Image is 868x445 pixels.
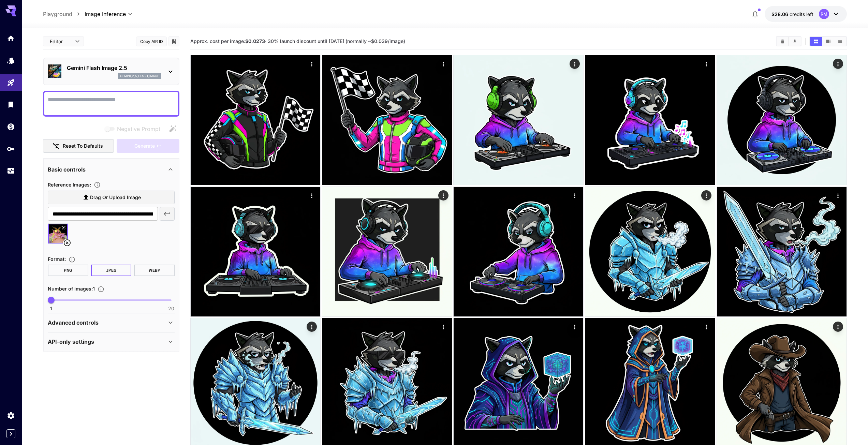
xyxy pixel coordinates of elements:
div: Actions [438,322,448,332]
div: Actions [833,190,843,201]
img: +kTUvUAmIAAACAyyQQAAAX8AAAAAAAADpO2hUjcgAAAAACDIQoZMAAAAAAAAlCAAAAAAAAAAAAA5bnWFdMAAAAA62g6oGhIAD... [191,187,320,316]
button: Add to library [171,37,177,45]
div: Actions [438,59,448,69]
button: Choose the file format for the output image. [66,256,78,263]
div: Actions [701,59,711,69]
div: Show images in grid viewShow images in video viewShow images in list view [809,36,847,46]
button: JPEG [91,265,132,276]
button: Download All [789,37,801,46]
button: Show images in grid view [810,37,822,46]
p: Basic controls [48,165,86,174]
div: Gemini Flash Image 2.5gemini_2_5_flash_image [48,61,175,82]
div: Actions [833,59,843,69]
button: Reset to defaults [43,139,114,153]
button: Upload a reference image to guide the result. This is needed for Image-to-Image or Inpainting. Su... [91,181,103,188]
button: Show images in list view [834,37,846,46]
p: Gemini Flash Image 2.5 [67,64,161,72]
span: Editor [50,38,71,45]
span: Reference Images : [48,182,91,188]
img: iwAABDVAAAAAAAOuWyTwAAES2mmyAj0a0B0S9wAAA [322,55,452,185]
span: Negative Prompt [117,125,160,133]
img: 8gf2kuaNCRlOa8gvAAI1khDoTOflYKKjmBbV1xT2DB9JlvaaowqeUadpp0bwk+eT0MsBKjM4BQK8feouE1CDMajwL6Le6XlHf... [322,187,452,316]
b: $0.0273 [245,38,265,44]
p: gemini_2_5_flash_image [120,74,159,78]
img: wsqGKANCuCzf7oRgrpqViXB4x1jSAACerQM7r0T68myAAA== [585,187,715,316]
img: EWEf94GEt0BdcRSIQ+rIZeS7zrRAFDnHwZnH9UQAAAAA [717,55,847,185]
div: API-only settings [48,333,175,350]
button: WEBP [134,265,175,276]
div: Actions [570,322,580,332]
img: fwVKikIIo1oAkDgAAAA [454,187,583,316]
div: Settings [7,411,15,420]
div: Library [7,100,15,109]
div: Actions [570,59,580,69]
div: Advanced controls [48,314,175,331]
button: Clear Images [777,37,789,46]
div: Playground [7,78,15,87]
a: Playground [43,10,72,18]
span: credits left [790,11,813,17]
div: Basic controls [48,161,175,178]
div: Actions [438,190,448,201]
div: Usage [7,167,15,175]
span: Negative prompts are not compatible with the selected model. [103,124,166,133]
button: Copy AIR ID [136,36,167,46]
img: KfTo4fhum4MV+To90cKU5JX61fFvPTnwgwIRJb1oBb3ALfp7XTp3+QAASX0AbSvn3VYxKbnlqi4+LCB3xFrpA6mCEDygAAAAy... [454,55,583,185]
div: Actions [701,190,711,201]
div: Actions [307,322,317,332]
label: Drag or upload image [48,191,175,205]
p: Advanced controls [48,318,99,327]
nav: breadcrumb [43,10,85,18]
span: Format : [48,256,66,262]
div: $28.06268 [771,11,813,18]
div: Clear ImagesDownload All [776,36,801,46]
span: Approx. cost per image: · 30% launch discount until [DATE] (normally ~$0.039/image) [190,38,405,44]
img: eim5wACePmcv9OKnxPtbkn2P320wnEAAvH6eoZJQcacXFET2sRSo1T+vWxiAACB2g+Wcizdtuxm786vQOeMi3gUW7w1zD46oQ... [191,55,320,185]
button: Show images in video view [822,37,834,46]
div: Actions [570,190,580,201]
button: Expand sidebar [6,429,15,438]
span: 20 [168,305,174,312]
div: RM [819,9,829,19]
div: Wallet [7,122,15,131]
span: 1 [50,305,52,312]
p: API-only settings [48,338,94,346]
button: $28.06268RM [765,6,847,22]
div: Home [7,34,15,43]
span: $28.06 [771,11,790,17]
img: evXrW7tuLvG9NZqKe1k8zmyxToF7PxAAm0h86QQoJIcb9YQAAAAAAAAAAAAAAAAAAAAAAAAAAAAAAAAAAAAAA [585,55,715,185]
div: Actions [307,190,317,201]
div: Actions [701,322,711,332]
button: Specify how many images to generate in a single request. Each image generation will be charged se... [95,286,107,293]
div: API Keys [7,145,15,153]
div: Actions [833,322,843,332]
div: Models [7,56,15,65]
span: Image Inference [85,10,126,18]
span: Number of images : 1 [48,286,95,292]
div: Actions [307,59,317,69]
img: gAAAm1n8I4AAAAAAAAAA= [717,187,847,316]
button: PNG [48,265,88,276]
span: Drag or upload image [90,193,141,202]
